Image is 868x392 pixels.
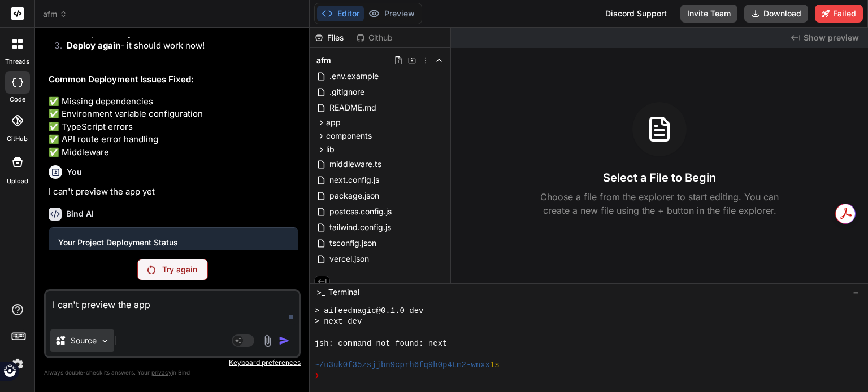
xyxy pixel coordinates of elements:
strong: Deploy again [67,40,120,51]
img: icon [279,335,290,346]
img: Retry [147,265,155,274]
button: − [850,283,861,301]
h6: Bind AI [66,208,94,219]
span: > next dev [314,316,362,327]
span: postcss.config.js [328,205,393,218]
p: Try again [162,264,197,275]
span: afm [316,55,331,66]
h2: Common Deployment Issues Fixed: [49,73,298,86]
span: 1s [490,360,500,371]
span: tsconfig.json [328,236,377,250]
p: Always double-check its answers. Your in Bind [44,367,301,378]
label: threads [5,57,29,67]
img: settings [8,355,27,374]
span: package.json [328,189,380,202]
img: Pick Models [100,336,110,346]
span: components [326,130,372,142]
button: Invite Team [680,5,737,23]
h6: You [67,166,82,178]
span: next.config.js [328,173,380,187]
textarea: I can't preview the app [46,291,299,325]
span: lib [326,144,335,155]
span: tailwind.config.js [328,221,392,234]
p: - it should work now! [67,39,298,52]
span: > aifeedmagic@0.1.0 dev [314,306,423,316]
span: ❯ [314,371,320,381]
button: Preview [364,6,419,21]
span: − [853,287,859,298]
h3: Your Project Deployment Status [58,237,289,248]
div: Github [351,32,398,43]
span: middleware.ts [328,157,383,171]
div: Discord Support [598,5,674,23]
span: README.md [328,101,377,114]
span: .env.example [328,69,380,83]
div: Files [310,32,351,43]
span: ~/u3uk0f35zsjjbn9cprh6fq9h0p4tm2-wnxx [314,360,490,371]
span: vercel.json [328,252,370,266]
p: I can't preview the app yet [49,186,298,199]
span: Show preview [804,32,859,43]
span: jsh: command not found: next [314,338,447,349]
button: Download [744,5,808,23]
span: privacy [151,369,172,376]
span: .gitignore [328,85,366,99]
button: Editor [317,6,364,21]
p: Keyboard preferences [44,358,301,367]
span: Terminal [328,287,359,298]
p: Source [71,335,97,346]
button: Failed [815,5,863,23]
label: Upload [7,177,28,186]
p: ✅ Missing dependencies ✅ Environment variable configuration ✅ TypeScript errors ✅ API route error... [49,95,298,159]
span: >_ [316,287,325,298]
h3: Select a File to Begin [603,170,716,186]
label: GitHub [7,134,28,144]
span: app [326,117,341,128]
label: code [10,95,25,104]
p: Choose a file from the explorer to start editing. You can create a new file using the + button in... [533,190,786,217]
span: afm [43,8,67,20]
img: attachment [261,334,274,347]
